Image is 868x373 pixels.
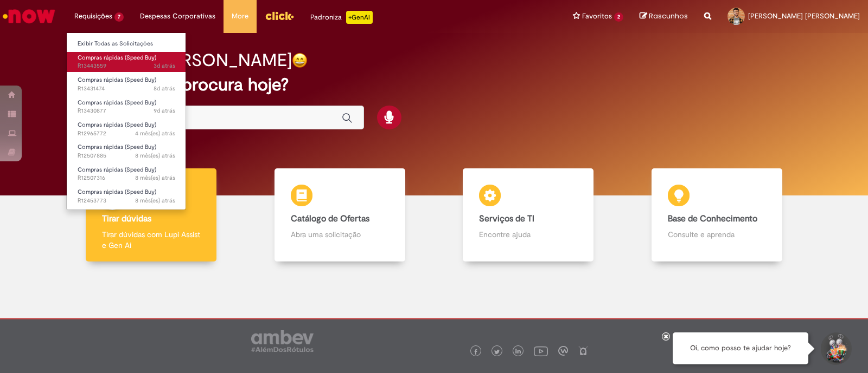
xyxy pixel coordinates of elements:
[154,107,175,115] time: 20/08/2025 08:44:57
[78,143,156,151] span: Compras rápidas (Speed Buy)
[67,141,186,161] a: Aberto R12507885 : Compras rápidas (Speed Buy)
[78,188,156,196] span: Compras rápidas (Speed Buy)
[265,8,294,24] img: click_logo_yellow_360x200.png
[78,197,175,205] span: R12453773
[135,152,175,160] span: 8 mês(es) atrás
[84,51,292,70] h2: Bom dia, [PERSON_NAME]
[78,152,175,160] span: R12507885
[67,119,186,139] a: Aberto R12965772 : Compras rápidas (Speed Buy)
[102,229,200,251] p: Tirar dúvidas com Lupi Assist e Gen Ai
[74,11,112,22] span: Requisições
[819,332,852,365] button: Iniciar Conversa de Suporte
[479,213,534,224] b: Serviços de TI
[292,53,308,68] img: happy-face.png
[154,107,175,115] span: 9d atrás
[623,168,812,262] a: Base de Conhecimento Consulte e aprenda
[479,229,577,240] p: Encontre ajuda
[251,330,314,352] img: logo_footer_ambev_rotulo_gray.png
[67,74,186,94] a: Aberto R13431474 : Compras rápidas (Speed Buy)
[748,11,860,21] span: [PERSON_NAME] [PERSON_NAME]
[135,197,175,205] time: 27/12/2024 12:35:40
[515,349,521,355] img: logo_footer_linkedin.png
[67,52,186,72] a: Aberto R13443559 : Compras rápidas (Speed Buy)
[78,54,156,62] span: Compras rápidas (Speed Buy)
[84,75,784,94] h2: O que você procura hoje?
[291,229,389,240] p: Abra uma solicitação
[558,346,568,356] img: logo_footer_workplace.png
[135,129,175,138] time: 22/04/2025 13:56:15
[154,84,175,93] span: 8d atrás
[473,349,478,355] img: logo_footer_facebook.png
[673,332,808,364] div: Oi, como posso te ajudar hoje?
[582,11,612,22] span: Favoritos
[78,129,175,138] span: R12965772
[154,62,175,70] time: 25/08/2025 10:55:44
[154,84,175,93] time: 20/08/2025 10:16:53
[140,11,215,22] span: Despesas Corporativas
[668,213,757,224] b: Base de Conhecimento
[78,166,156,174] span: Compras rápidas (Speed Buy)
[67,186,186,206] a: Aberto R12453773 : Compras rápidas (Speed Buy)
[135,174,175,182] time: 09/01/2025 14:02:08
[78,99,156,107] span: Compras rápidas (Speed Buy)
[494,349,500,355] img: logo_footer_twitter.png
[232,11,248,22] span: More
[135,174,175,182] span: 8 mês(es) atrás
[78,121,156,129] span: Compras rápidas (Speed Buy)
[78,62,175,70] span: R13443559
[434,168,623,262] a: Serviços de TI Encontre ajuda
[135,152,175,160] time: 09/01/2025 14:49:18
[668,229,766,240] p: Consulte e aprenda
[246,168,435,262] a: Catálogo de Ofertas Abra uma solicitação
[66,32,186,210] ul: Requisições
[57,168,246,262] a: Tirar dúvidas Tirar dúvidas com Lupi Assist e Gen Ai
[578,346,588,356] img: logo_footer_naosei.png
[102,213,151,224] b: Tirar dúvidas
[135,129,175,138] span: 4 mês(es) atrás
[114,12,124,22] span: 7
[640,11,688,22] a: Rascunhos
[78,107,175,115] span: R13430877
[534,344,548,358] img: logo_footer_youtube.png
[67,97,186,117] a: Aberto R13430877 : Compras rápidas (Speed Buy)
[67,164,186,184] a: Aberto R12507316 : Compras rápidas (Speed Buy)
[154,62,175,70] span: 3d atrás
[346,11,373,24] p: +GenAi
[1,5,57,27] img: ServiceNow
[78,84,175,93] span: R13431474
[310,11,373,24] div: Padroniza
[135,197,175,205] span: 8 mês(es) atrás
[649,11,688,21] span: Rascunhos
[291,213,369,224] b: Catálogo de Ofertas
[614,12,623,22] span: 2
[67,38,186,50] a: Exibir Todas as Solicitações
[78,174,175,182] span: R12507316
[78,76,156,84] span: Compras rápidas (Speed Buy)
